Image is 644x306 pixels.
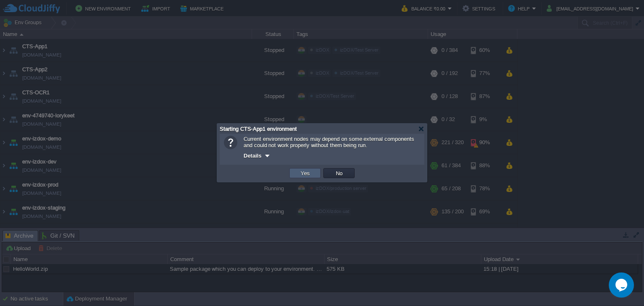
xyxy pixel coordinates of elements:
span: Current environment nodes may depend on some external components and could not work properly with... [244,136,414,148]
iframe: chat widget [609,272,636,298]
button: No [333,169,345,177]
button: Yes [298,169,312,177]
span: Details [244,153,262,159]
span: Starting CTS-App1 environment [220,126,297,132]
